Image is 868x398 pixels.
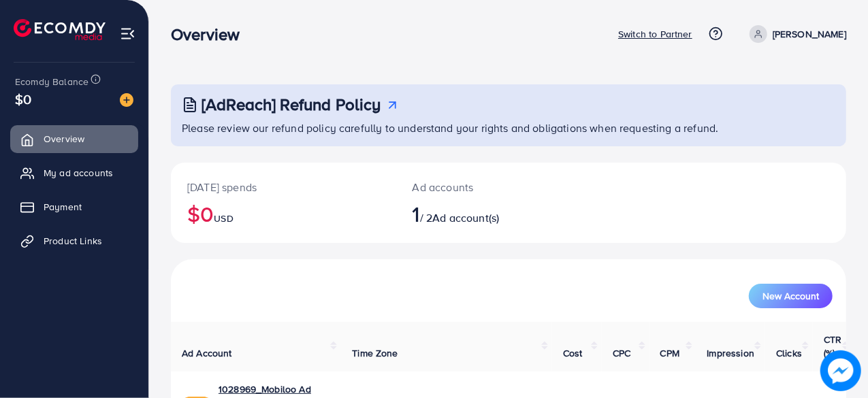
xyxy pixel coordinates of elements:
span: USD [214,212,233,225]
h3: [AdReach] Refund Policy [202,95,381,114]
span: Ecomdy Balance [15,75,89,88]
a: My ad accounts [10,159,138,186]
a: Overview [10,125,138,152]
h2: $0 [187,201,380,227]
img: logo [14,19,106,40]
h3: Overview [171,24,251,44]
span: Time Zone [352,346,398,360]
a: Product Links [10,227,138,254]
span: Impression [707,346,755,360]
p: Ad accounts [413,179,549,195]
span: CPC [613,346,630,360]
span: Payment [44,200,82,214]
p: [PERSON_NAME] [773,26,846,42]
span: CTR (%) [824,333,841,360]
span: Ad Account [182,346,232,360]
a: Payment [10,193,138,220]
p: Please review our refund policy carefully to understand your rights and obligations when requesti... [182,120,838,136]
p: Switch to Partner [618,26,692,42]
a: [PERSON_NAME] [744,25,846,43]
span: Clicks [776,346,802,360]
button: New Account [749,284,833,308]
img: image [120,93,133,107]
img: image [820,350,861,391]
span: Overview [44,132,84,146]
span: My ad accounts [44,166,113,180]
span: Product Links [44,234,102,248]
span: $0 [15,89,31,109]
span: CPM [660,346,679,360]
p: [DATE] spends [187,179,380,195]
h2: / 2 [413,201,549,227]
img: menu [120,26,135,42]
span: Cost [563,346,583,360]
span: New Account [762,291,819,301]
span: 1 [413,198,420,229]
span: Ad account(s) [432,210,499,225]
